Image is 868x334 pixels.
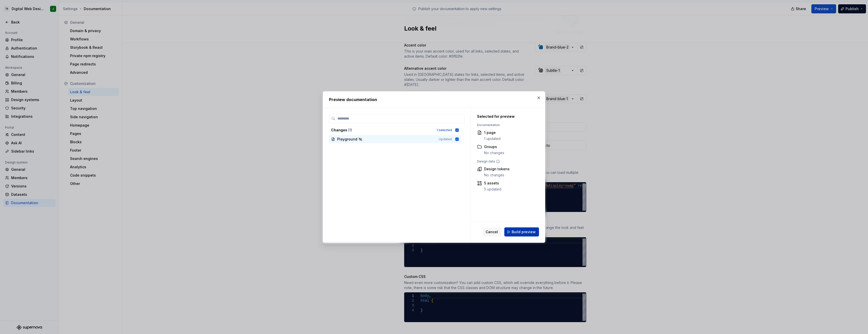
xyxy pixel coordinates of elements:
[329,97,539,103] h2: Preview documentation
[482,227,501,236] button: Cancel
[348,128,352,132] span: ( 1 )
[437,128,452,132] div: 1 selected
[484,144,504,149] div: Groups
[504,227,539,236] button: Build preview
[477,123,533,127] div: Documentation
[439,137,452,141] span: Updated
[484,181,501,186] div: 5 assets
[331,128,433,133] div: Changes
[484,150,504,155] div: No changes
[484,173,510,178] div: No changes
[477,114,533,119] div: Selected for preview
[484,187,501,192] div: 5 updated
[512,229,536,234] span: Build preview
[486,229,498,234] span: Cancel
[484,166,510,172] div: Design tokens
[484,136,501,141] div: 1 updated
[477,159,533,163] div: Design data
[484,130,501,135] div: 1 page
[337,137,357,142] span: Playground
